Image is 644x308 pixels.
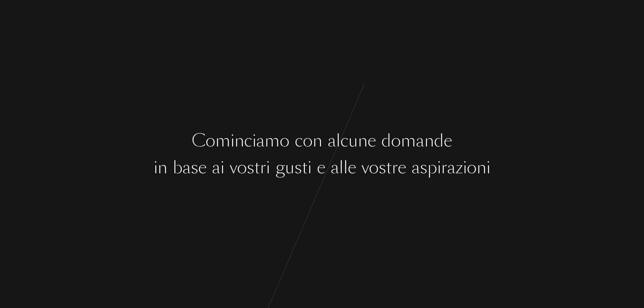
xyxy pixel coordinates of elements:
[220,155,224,180] div: i
[313,128,322,153] div: n
[362,155,369,180] div: v
[340,128,348,153] div: c
[215,128,230,153] div: m
[303,128,313,153] div: o
[358,128,368,153] div: n
[437,155,441,180] div: i
[247,155,254,180] div: s
[230,155,237,180] div: v
[455,155,463,180] div: z
[416,128,424,153] div: a
[369,155,379,180] div: o
[441,155,447,180] div: r
[398,155,406,180] div: e
[234,128,244,153] div: n
[173,155,182,180] div: b
[477,155,486,180] div: n
[467,155,477,180] div: o
[192,128,206,153] div: C
[386,155,392,180] div: t
[412,155,420,180] div: a
[206,128,215,153] div: o
[434,128,444,153] div: d
[295,128,303,153] div: c
[447,155,455,180] div: a
[427,155,437,180] div: p
[444,128,452,153] div: e
[237,155,247,180] div: o
[191,155,198,180] div: s
[463,155,467,180] div: i
[348,128,358,153] div: u
[486,155,490,180] div: i
[420,155,427,180] div: s
[266,155,270,180] div: i
[294,155,302,180] div: s
[198,155,207,180] div: e
[244,128,252,153] div: c
[256,128,265,153] div: a
[308,155,312,180] div: i
[368,128,376,153] div: e
[379,155,386,180] div: s
[158,155,167,180] div: n
[317,155,325,180] div: e
[339,155,343,180] div: l
[265,128,280,153] div: m
[230,128,234,153] div: i
[424,128,434,153] div: n
[381,128,391,153] div: d
[392,155,398,180] div: r
[391,128,401,153] div: o
[182,155,191,180] div: a
[328,128,336,153] div: a
[275,155,285,180] div: g
[343,155,348,180] div: l
[285,155,294,180] div: u
[260,155,266,180] div: r
[252,128,256,153] div: i
[302,155,308,180] div: t
[331,155,339,180] div: a
[212,155,220,180] div: a
[280,128,289,153] div: o
[336,128,340,153] div: l
[154,155,158,180] div: i
[348,155,356,180] div: e
[401,128,416,153] div: m
[254,155,260,180] div: t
